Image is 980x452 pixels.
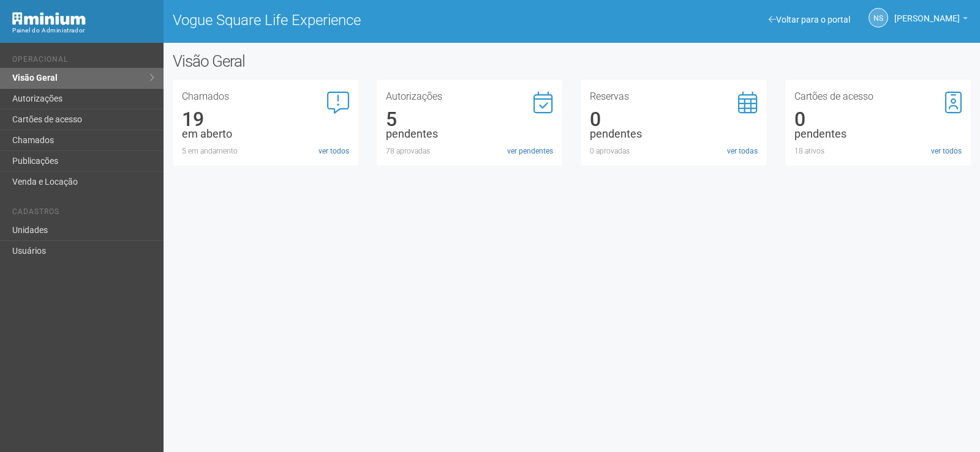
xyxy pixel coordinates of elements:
[173,52,495,70] h2: Visão Geral
[727,146,758,157] a: ver todas
[182,114,349,125] div: 19
[386,146,553,157] div: 78 aprovadas
[794,128,962,139] div: pendentes
[173,12,563,28] h1: Vogue Square Life Experience
[769,15,850,24] a: Voltar para o portal
[590,92,757,102] h3: Reservas
[931,146,962,157] a: ver todos
[590,114,757,125] div: 0
[182,146,349,157] div: 5 em andamento
[794,92,962,102] h3: Cartões de acesso
[869,8,888,28] a: NS
[318,146,349,157] a: ver todos
[386,92,553,102] h3: Autorizações
[590,128,757,139] div: pendentes
[894,2,960,23] span: Nicolle Silva
[794,146,962,157] div: 18 ativos
[386,114,553,125] div: 5
[12,55,154,68] li: Operacional
[894,15,968,25] a: [PERSON_NAME]
[12,12,86,25] img: Minium
[182,128,349,139] div: em aberto
[590,146,757,157] div: 0 aprovadas
[182,92,349,102] h3: Chamados
[12,207,154,220] li: Cadastros
[794,114,962,125] div: 0
[507,146,553,157] a: ver pendentes
[12,25,154,36] div: Painel do Administrador
[386,128,553,139] div: pendentes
